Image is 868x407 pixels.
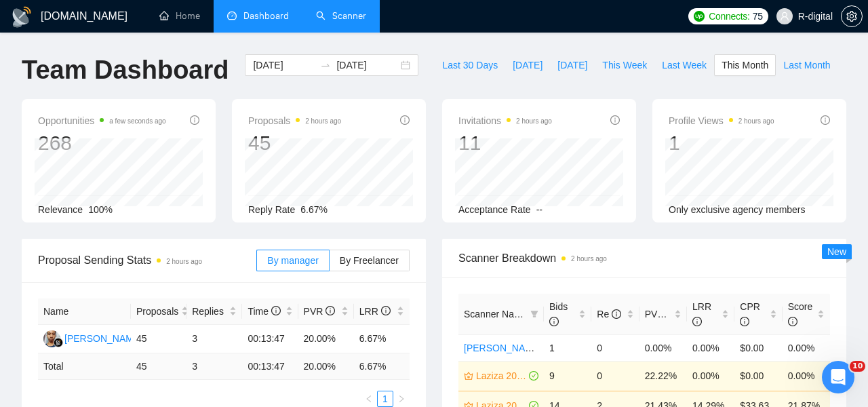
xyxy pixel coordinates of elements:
span: -- [536,204,542,215]
span: info-circle [788,317,797,326]
span: Replies [192,304,226,319]
button: Last Month [776,54,837,76]
span: info-circle [612,309,621,319]
button: This Week [595,54,654,76]
span: info-circle [610,115,620,125]
span: info-circle [325,306,335,315]
a: setting [841,11,863,22]
a: YA[PERSON_NAME] [43,332,142,343]
span: right [397,395,406,403]
span: This Month [722,58,768,73]
th: Replies [186,298,242,325]
th: Proposals [131,298,186,325]
span: info-circle [190,115,199,125]
td: 00:13:47 [242,353,298,380]
span: swap-right [320,60,331,71]
span: crown [464,371,473,381]
time: 2 hours ago [305,117,341,125]
a: homeHome [159,10,200,22]
span: info-circle [271,306,281,315]
span: Last Month [783,58,830,73]
span: LRR [359,306,391,317]
button: Last 30 Days [435,54,505,76]
div: 268 [38,130,166,156]
h1: Team Dashboard [22,54,229,86]
span: setting [842,11,862,22]
span: check-circle [529,371,538,381]
span: info-circle [549,317,559,326]
span: Invitations [458,113,552,129]
img: upwork-logo.png [694,11,705,22]
span: 6.67% [300,204,328,215]
td: 9 [544,361,591,391]
span: Profile Views [669,113,774,129]
td: 6.67 % [354,353,410,380]
span: CPR [740,301,760,327]
span: Bids [549,301,568,327]
button: right [393,391,410,407]
li: Previous Page [361,391,377,407]
span: Proposals [136,304,178,319]
td: $0.00 [734,334,782,361]
input: End date [336,58,398,73]
td: 0.00% [687,334,734,361]
span: Last 30 Days [442,58,498,73]
span: Acceptance Rate [458,204,531,215]
span: Opportunities [38,113,166,129]
li: 1 [377,391,393,407]
span: to [320,60,331,71]
span: info-circle [821,115,830,125]
span: Scanner Name [464,309,527,319]
td: 0.00% [783,361,830,391]
a: 1 [378,391,393,406]
td: 00:13:47 [242,325,298,353]
button: left [361,391,377,407]
span: Dashboard [243,10,289,22]
span: Proposals [248,113,341,129]
time: 2 hours ago [571,255,607,263]
button: [DATE] [550,54,595,76]
span: Proposal Sending Stats [38,252,256,269]
td: Total [38,353,131,380]
img: gigradar-bm.png [54,338,63,347]
span: 100% [88,204,113,215]
time: 2 hours ago [516,117,552,125]
span: LRR [692,301,711,327]
td: 0 [591,361,639,391]
span: PVR [304,306,336,317]
span: Last Week [662,58,707,73]
td: 0.00% [687,361,734,391]
span: 75 [753,9,763,24]
td: 45 [131,325,186,353]
th: Name [38,298,131,325]
time: 2 hours ago [166,258,202,265]
span: Only exclusive agency members [669,204,806,215]
span: New [827,246,846,257]
span: Re [597,309,621,319]
td: 0 [591,334,639,361]
button: [DATE] [505,54,550,76]
input: Start date [253,58,315,73]
span: Connects: [709,9,749,24]
td: 0.00% [783,334,830,361]
td: 3 [186,353,242,380]
td: 6.67% [354,325,410,353]
div: 11 [458,130,552,156]
span: [DATE] [513,58,542,73]
span: info-circle [400,115,410,125]
span: 10 [850,361,865,372]
span: dashboard [227,11,237,20]
td: 20.00 % [298,353,354,380]
div: 45 [248,130,341,156]
span: left [365,395,373,403]
span: user [780,12,789,21]
span: This Week [602,58,647,73]
button: Last Week [654,54,714,76]
img: YA [43,330,60,347]
span: Time [248,306,280,317]
td: $0.00 [734,361,782,391]
span: PVR [645,309,677,319]
span: filter [530,310,538,318]
iframe: Intercom live chat [822,361,854,393]
td: 20.00% [298,325,354,353]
